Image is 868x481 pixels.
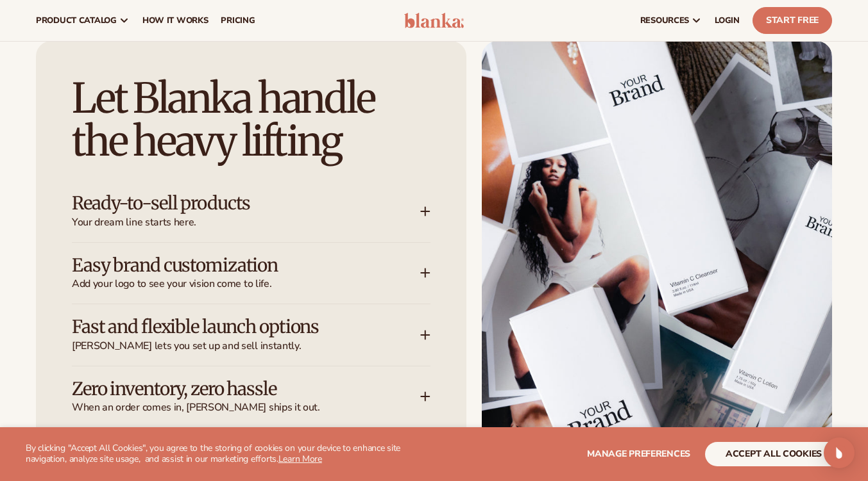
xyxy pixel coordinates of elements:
span: LOGIN [715,15,740,26]
img: logo [404,13,464,28]
span: Manage preferences [587,448,690,460]
span: Your dream line starts here. [72,216,420,229]
span: resources [640,15,689,26]
button: accept all cookies [705,442,842,466]
span: [PERSON_NAME] lets you set up and sell instantly. [72,339,420,353]
a: Learn More [278,453,322,465]
span: Add your logo to see your vision come to life. [72,277,420,291]
p: By clicking "Accept All Cookies", you agree to the storing of cookies on your device to enhance s... [26,443,429,465]
span: How It Works [142,15,208,26]
div: Open Intercom Messenger [824,437,855,468]
span: pricing [221,15,255,26]
h3: Easy brand customization [72,256,382,275]
span: When an order comes in, [PERSON_NAME] ships it out. [72,401,420,414]
h2: Let Blanka handle the heavy lifting [72,77,430,163]
span: product catalog [36,15,117,26]
button: Manage preferences [587,442,690,466]
h3: Fast and flexible launch options [72,317,382,337]
h3: Ready-to-sell products [72,193,382,213]
h3: Zero inventory, zero hassle [72,379,382,399]
a: Start Free [753,7,832,34]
